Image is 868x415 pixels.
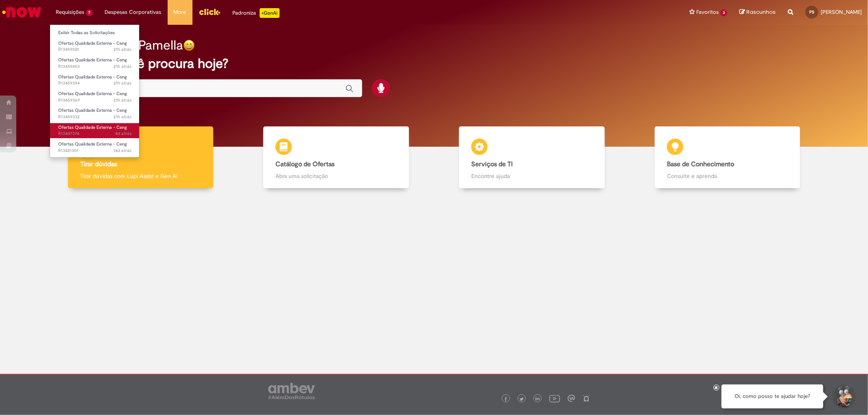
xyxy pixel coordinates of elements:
[58,107,127,113] span: Ofertas Qualidade Externa - Ceng
[275,172,396,180] p: Abra uma solicitação
[549,393,560,404] img: logo_footer_youtube.png
[667,160,734,168] b: Base de Conhecimento
[183,39,195,51] img: happy-face.png
[50,89,140,104] a: Aberto R13459369 : Ofertas Qualidade Externa - Ceng
[114,80,131,86] span: 21h atrás
[50,123,140,138] a: Aberto R13447374 : Ofertas Qualidade Externa - Ceng
[260,8,280,18] p: +GenAi
[50,73,140,88] a: Aberto R13459394 : Ofertas Qualidade Externa - Ceng
[471,160,513,168] b: Serviços de TI
[58,80,131,87] span: R13459394
[722,385,823,408] div: Oi, como posso te ajudar hoje?
[114,80,131,86] time: 28/08/2025 17:02:52
[114,114,131,120] span: 21h atrás
[809,9,814,15] span: PS
[536,397,540,402] img: logo_footer_linkedin.png
[58,91,127,97] span: Ofertas Qualidade Externa - Ceng
[58,130,131,137] span: R13447374
[115,130,131,137] time: 26/08/2025 10:21:56
[105,8,162,16] span: Despesas Corporativas
[75,56,793,71] h2: O que você procura hoje?
[667,172,788,180] p: Consulte e aprenda
[50,106,140,121] a: Aberto R13459332 : Ofertas Qualidade Externa - Ceng
[114,148,131,154] span: 14d atrás
[520,397,524,401] img: logo_footer_twitter.png
[86,9,93,16] span: 7
[114,114,131,120] time: 28/08/2025 16:54:19
[50,24,140,158] ul: Requisições
[58,97,131,104] span: R13459369
[821,9,862,15] span: [PERSON_NAME]
[630,126,825,189] a: Base de Conhecimento Consulte e aprenda
[831,385,856,409] button: Iniciar Conversa de Suporte
[50,28,140,37] a: Exibir Todas as Solicitações
[43,126,238,189] a: Tirar dúvidas Tirar dúvidas com Lupi Assist e Gen Ai
[568,395,575,402] img: logo_footer_workplace.png
[56,8,84,16] span: Requisições
[58,57,127,63] span: Ofertas Qualidade Externa - Ceng
[114,97,131,103] time: 28/08/2025 17:00:07
[746,8,776,16] span: Rascunhos
[114,63,131,70] time: 28/08/2025 17:12:00
[58,46,131,53] span: R13459501
[58,114,131,120] span: R13459332
[174,8,186,16] span: More
[268,383,315,399] img: logo_footer_ambev_rotulo_gray.png
[275,160,335,168] b: Catálogo de Ofertas
[114,97,131,103] span: 21h atrás
[504,397,508,401] img: logo_footer_facebook.png
[50,140,140,155] a: Aberto R13421351 : Ofertas Qualidade Externa - Ceng
[233,8,280,18] div: Padroniza
[80,172,201,180] p: Tirar dúvidas com Lupi Assist e Gen Ai
[58,74,127,80] span: Ofertas Qualidade Externa - Ceng
[58,40,127,46] span: Ofertas Qualidade Externa - Ceng
[58,148,131,154] span: R13421351
[114,63,131,70] span: 21h atrás
[434,126,630,189] a: Serviços de TI Encontre ajuda
[1,4,43,20] img: ServiceNow
[80,160,117,168] b: Tirar dúvidas
[114,46,131,52] time: 28/08/2025 17:19:29
[50,39,140,54] a: Aberto R13459501 : Ofertas Qualidade Externa - Ceng
[583,395,590,402] img: logo_footer_naosei.png
[696,8,719,16] span: Favoritos
[238,126,434,189] a: Catálogo de Ofertas Abra uma solicitação
[114,148,131,154] time: 15/08/2025 15:09:25
[114,46,131,52] span: 21h atrás
[58,63,131,70] span: R13459453
[50,56,140,71] a: Aberto R13459453 : Ofertas Qualidade Externa - Ceng
[739,9,776,16] a: Rascunhos
[199,6,221,18] img: click_logo_yellow_360x200.png
[115,130,131,137] span: 4d atrás
[58,124,127,130] span: Ofertas Qualidade Externa - Ceng
[720,9,727,16] span: 3
[471,172,592,180] p: Encontre ajuda
[58,141,127,147] span: Ofertas Qualidade Externa - Ceng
